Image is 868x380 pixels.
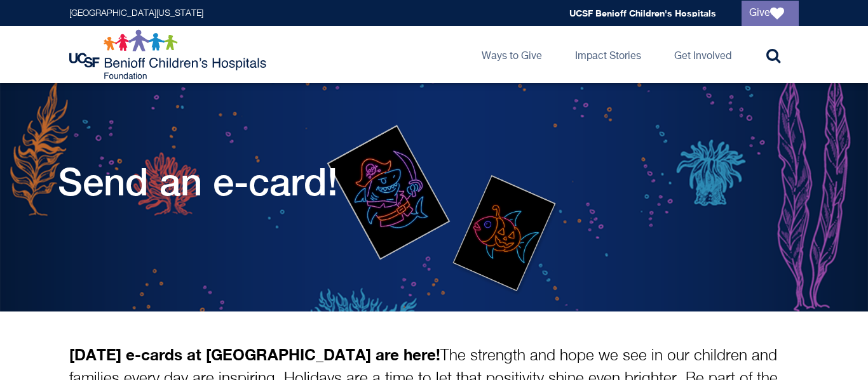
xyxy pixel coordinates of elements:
[69,29,269,80] img: Logo for UCSF Benioff Children's Hospitals Foundation
[69,9,203,18] a: [GEOGRAPHIC_DATA][US_STATE]
[471,26,552,83] a: Ways to Give
[569,8,716,18] a: UCSF Benioff Children's Hospitals
[58,159,338,204] h1: Send an e-card!
[69,345,440,364] strong: [DATE] e-cards at [GEOGRAPHIC_DATA] are here!
[742,1,799,26] a: Give
[565,26,651,83] a: Impact Stories
[664,26,742,83] a: Get Involved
